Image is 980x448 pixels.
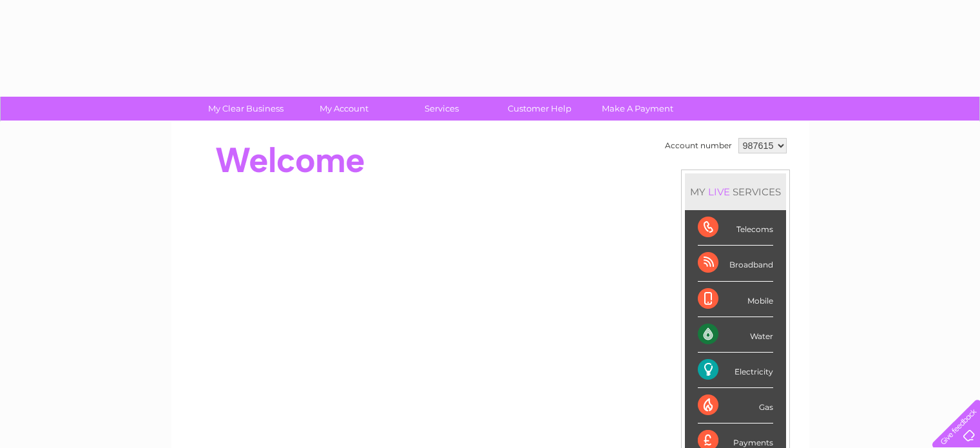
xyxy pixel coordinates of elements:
[389,97,495,121] a: Services
[291,97,397,121] a: My Account
[584,97,691,121] a: Make A Payment
[698,246,773,281] div: Broadband
[698,282,773,317] div: Mobile
[685,173,786,210] div: MY SERVICES
[698,317,773,353] div: Water
[706,186,733,198] div: LIVE
[486,97,593,121] a: Customer Help
[698,353,773,388] div: Electricity
[698,388,773,424] div: Gas
[698,210,773,246] div: Telecoms
[662,135,735,157] td: Account number
[193,97,299,121] a: My Clear Business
